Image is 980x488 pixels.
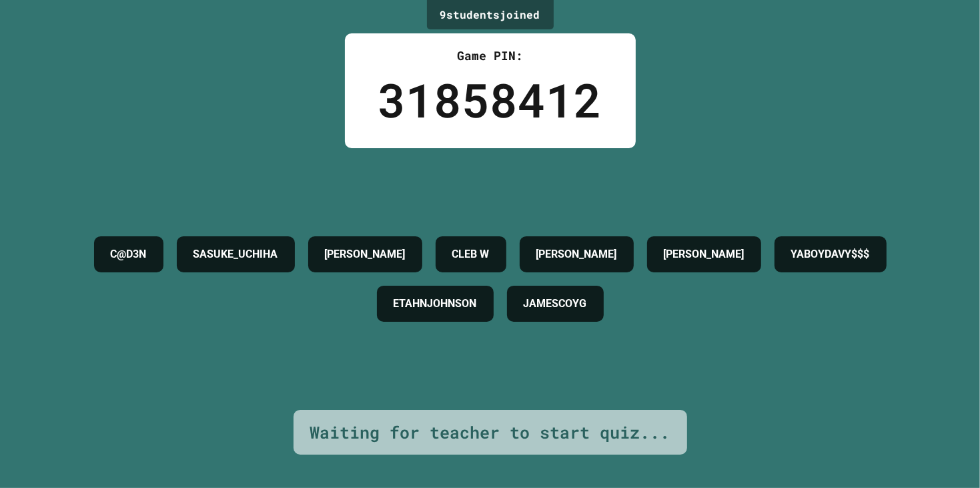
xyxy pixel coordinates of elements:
h4: JAMESCOYG [524,296,587,312]
h4: ETAHNJOHNSON [394,296,477,312]
h4: [PERSON_NAME] [325,246,406,262]
div: Waiting for teacher to start quiz... [310,420,670,445]
div: 31858412 [378,65,602,135]
div: Game PIN: [378,47,602,65]
h4: CLEB W [452,246,490,262]
h4: SASUKE_UCHIHA [193,246,278,262]
h4: [PERSON_NAME] [664,246,745,262]
h4: C@D3N [111,246,147,262]
h4: YABOYDAVY$$$ [791,246,870,262]
h4: [PERSON_NAME] [536,246,617,262]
